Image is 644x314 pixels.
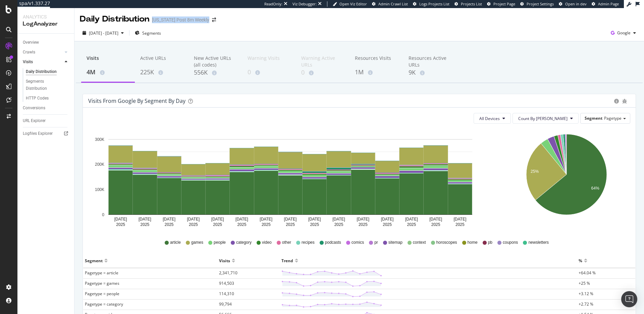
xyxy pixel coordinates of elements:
div: Overview [23,39,39,46]
div: 0 [248,68,290,77]
div: Trend [281,255,293,266]
text: 2025 [189,222,198,227]
text: [DATE] [308,217,321,222]
text: [DATE] [187,217,200,222]
span: [DATE] - [DATE] [89,30,118,36]
text: 64% [591,186,599,191]
div: Segments Distribution [26,78,63,92]
text: [DATE] [453,217,466,222]
div: 225K [140,68,183,77]
span: Admin Page [598,1,619,6]
div: 9K [409,68,451,77]
div: 1M [355,68,398,77]
text: [DATE] [357,217,369,222]
a: Overview [23,39,69,46]
div: circle-info [614,99,619,104]
div: Visits from google by Segment by Day [88,97,185,104]
span: article [170,240,181,245]
span: Open in dev [565,1,587,6]
div: URL Explorer [23,117,46,124]
text: [DATE] [211,217,224,222]
text: 2025 [286,222,295,227]
div: Visits [23,58,33,66]
div: Active URLs [140,55,183,68]
span: +3.12 % [579,291,593,297]
a: Admin Crawl List [372,1,408,7]
span: Logs Projects List [419,1,449,6]
text: 2025 [141,222,150,227]
text: 2025 [431,222,440,227]
a: Segments Distribution [26,78,69,92]
span: coupons [503,240,518,245]
div: Visits [219,255,230,266]
span: +25 % [579,280,590,286]
span: +64.04 % [579,270,596,276]
text: [DATE] [332,217,345,222]
a: Logfiles Explorer [23,130,69,137]
span: pr [374,240,378,245]
div: Crawls [23,49,35,56]
div: Daily Distribution [26,68,57,75]
span: other [282,240,291,245]
div: Analytics [23,13,69,20]
div: LogAnalyzer [23,20,69,28]
span: +2.72 % [579,301,593,307]
span: Open Viz Editor [339,1,367,6]
div: Warning Active URLs [301,55,344,68]
text: 200K [95,162,104,167]
button: Count By [PERSON_NAME] [513,113,579,124]
a: Logs Projects List [413,1,449,7]
text: 25% [531,169,539,174]
text: 2025 [165,222,174,227]
text: [DATE] [163,217,175,222]
div: arrow-right-arrow-left [212,17,216,22]
a: Conversions [23,105,69,112]
button: All Devices [474,113,511,124]
text: [DATE] [429,217,442,222]
text: 2025 [455,222,465,227]
div: Open Intercom Messenger [621,291,637,307]
a: HTTP Codes [26,95,69,102]
span: newsletters [528,240,549,245]
text: 2025 [262,222,271,227]
span: games [191,240,203,245]
div: bug [622,99,627,104]
text: [DATE] [284,217,297,222]
span: comics [352,240,364,245]
span: video [262,240,272,245]
div: Resources Visits [355,55,398,68]
text: [DATE] [235,217,248,222]
span: Admin Crawl List [378,1,408,6]
div: % [579,255,582,266]
text: 2025 [359,222,368,227]
div: Viz Debugger: [292,1,317,7]
span: Pagetype = games [85,280,119,286]
span: Pagetype = article [85,270,118,276]
span: sitemap [388,240,402,245]
span: Project Settings [527,1,554,6]
span: people [214,240,226,245]
a: URL Explorer [23,117,69,124]
span: home [468,240,478,245]
text: [DATE] [114,217,127,222]
div: Segment [85,255,103,266]
text: 2025 [383,222,392,227]
a: Project Page [487,1,515,7]
div: Logfiles Explorer [23,130,53,137]
span: Segment [585,115,602,121]
span: recipes [302,240,315,245]
span: Count By Day [518,116,568,121]
text: [DATE] [260,217,272,222]
div: Conversions [23,105,45,112]
div: 556K [194,68,237,77]
span: All Devices [479,116,500,121]
div: New Active URLs (all codes) [194,55,237,68]
div: HTTP Codes [26,95,49,102]
span: Pagetype = category [85,301,123,307]
button: Segments [132,28,164,38]
div: 4M [87,68,129,77]
text: 2025 [407,222,416,227]
div: Warning Visits [248,55,290,68]
a: Open in dev [559,1,587,7]
span: Segments [142,30,161,36]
